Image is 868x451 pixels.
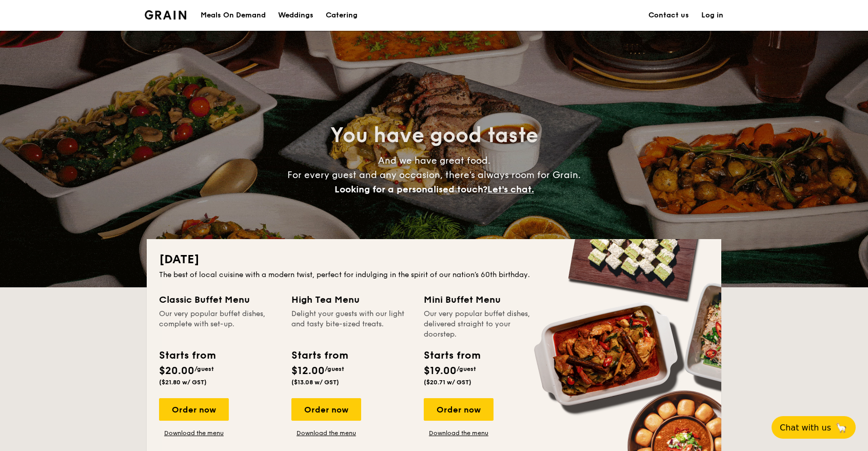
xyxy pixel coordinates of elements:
span: ($21.80 w/ GST) [159,379,207,386]
div: Our very popular buffet dishes, delivered straight to your doorstep. [424,309,544,340]
span: Chat with us [780,423,831,433]
div: The best of local cuisine with a modern twist, perfect for indulging in the spirit of our nation’... [159,270,709,280]
a: Logotype [145,10,186,19]
div: High Tea Menu [291,292,411,307]
span: /guest [457,365,476,372]
div: Classic Buffet Menu [159,292,279,307]
a: Download the menu [424,429,494,437]
h2: [DATE] [159,251,709,268]
span: /guest [325,365,344,372]
span: $20.00 [159,365,194,377]
div: Order now [159,398,229,421]
div: Mini Buffet Menu [424,292,544,307]
div: Order now [291,398,361,421]
span: $12.00 [291,365,325,377]
div: Starts from [291,348,347,363]
span: Let's chat. [487,184,534,195]
span: 🦙 [835,422,847,434]
a: Download the menu [159,429,229,437]
a: Download the menu [291,429,361,437]
span: ($13.08 w/ GST) [291,379,339,386]
div: Our very popular buffet dishes, complete with set-up. [159,309,279,340]
span: $19.00 [424,365,457,377]
span: /guest [194,365,214,372]
div: Order now [424,398,494,421]
div: Starts from [424,348,480,363]
span: ($20.71 w/ GST) [424,379,471,386]
button: Chat with us🦙 [772,416,856,439]
img: Grain [145,10,186,19]
div: Delight your guests with our light and tasty bite-sized treats. [291,309,411,340]
div: Starts from [159,348,215,363]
